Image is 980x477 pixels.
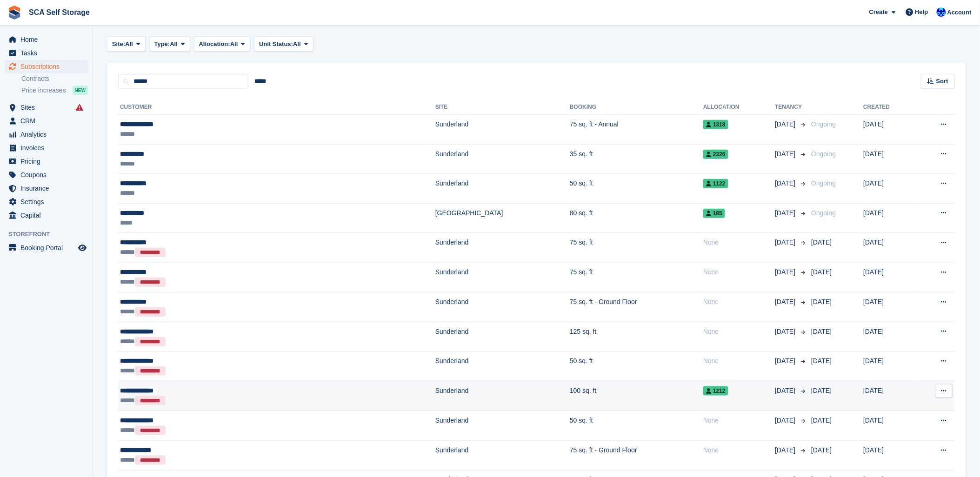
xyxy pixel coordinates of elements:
span: Sort [936,77,948,86]
span: Capital [20,209,76,222]
span: [DATE] [775,386,798,396]
a: menu [5,195,88,208]
td: [DATE] [864,144,916,174]
span: [DATE] [775,208,798,218]
span: [DATE] [775,445,798,455]
a: Preview store [77,242,88,253]
button: Type: All [149,36,190,52]
td: [DATE] [864,263,916,292]
div: NEW [73,86,88,95]
td: [DATE] [864,440,916,470]
span: Settings [20,195,76,208]
td: [DATE] [864,233,916,263]
td: 100 sq. ft [570,381,703,411]
td: [DATE] [864,174,916,204]
td: [DATE] [864,351,916,381]
span: All [170,40,178,49]
button: Allocation: All [194,36,251,52]
span: [DATE] [775,119,798,129]
span: Coupons [20,168,76,181]
span: [DATE] [812,328,832,335]
span: Analytics [20,128,76,141]
span: [DATE] [775,327,798,337]
span: Subscriptions [20,60,76,73]
th: Tenancy [775,100,808,115]
span: [DATE] [775,179,798,188]
span: Ongoing [812,150,836,158]
i: Smart entry sync failures have occurred [76,104,83,111]
span: Site: [112,40,125,49]
span: Ongoing [812,179,836,187]
a: menu [5,209,88,222]
span: Pricing [20,155,76,168]
a: menu [5,141,88,154]
span: Account [947,8,972,17]
a: menu [5,46,88,60]
td: [DATE] [864,292,916,322]
span: Unit Status: [259,40,293,49]
span: [DATE] [775,238,798,247]
a: menu [5,128,88,141]
span: 185 [703,209,725,218]
a: menu [5,114,88,127]
span: Create [869,7,888,17]
span: [DATE] [812,357,832,364]
td: 75 sq. ft [570,263,703,292]
span: [DATE] [775,297,798,307]
span: All [230,40,238,49]
span: 1122 [703,179,728,188]
td: Sunderland [435,174,570,204]
th: Booking [570,100,703,115]
div: None [703,327,775,337]
td: 50 sq. ft [570,174,703,204]
div: None [703,238,775,247]
div: None [703,416,775,425]
a: menu [5,241,88,254]
td: [DATE] [864,322,916,351]
td: [DATE] [864,203,916,233]
td: 35 sq. ft [570,144,703,174]
span: Ongoing [812,209,836,217]
span: Storefront [8,230,93,239]
span: [DATE] [812,298,832,305]
a: Contracts [21,74,88,83]
td: 75 sq. ft - Annual [570,115,703,145]
img: Kelly Neesham [937,7,946,17]
td: 75 sq. ft [570,233,703,263]
span: [DATE] [775,267,798,277]
span: Ongoing [812,120,836,128]
th: Customer [118,100,435,115]
span: [DATE] [812,446,832,454]
td: 50 sq. ft [570,351,703,381]
button: Site: All [107,36,146,52]
span: [DATE] [812,268,832,276]
span: Allocation: [199,40,230,49]
td: Sunderland [435,381,570,411]
a: menu [5,182,88,195]
span: Home [20,33,76,46]
span: Sites [20,101,76,114]
td: [DATE] [864,411,916,441]
td: Sunderland [435,411,570,441]
button: Unit Status: All [254,36,313,52]
span: 1212 [703,386,728,396]
a: menu [5,60,88,73]
div: None [703,297,775,307]
a: SCA Self Storage [25,5,93,20]
a: menu [5,155,88,168]
td: 50 sq. ft [570,411,703,441]
td: 125 sq. ft [570,322,703,351]
td: 75 sq. ft - Ground Floor [570,440,703,470]
span: Help [915,7,928,17]
th: Site [435,100,570,115]
td: Sunderland [435,263,570,292]
th: Created [864,100,916,115]
span: [DATE] [775,356,798,366]
td: Sunderland [435,233,570,263]
span: Price increases [21,86,66,95]
span: Booking Portal [20,241,76,254]
span: [DATE] [812,387,832,394]
a: Price increases NEW [21,85,88,95]
td: Sunderland [435,351,570,381]
td: Sunderland [435,144,570,174]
